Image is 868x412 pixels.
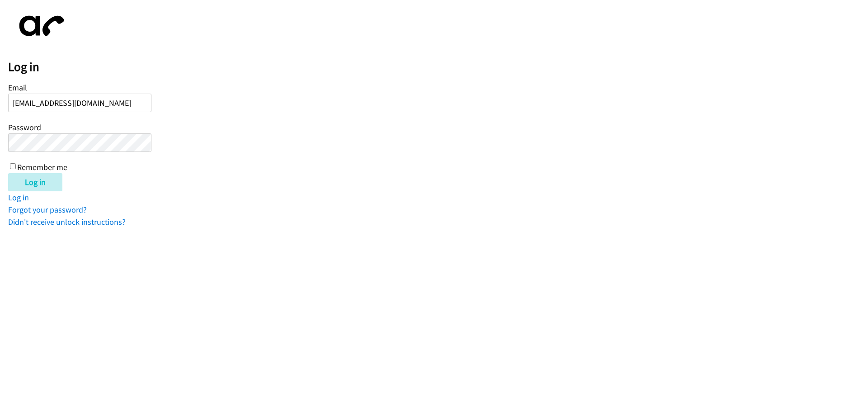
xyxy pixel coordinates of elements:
[8,59,868,75] h2: Log in
[17,162,67,172] label: Remember me
[8,217,126,227] a: Didn't receive unlock instructions?
[8,122,41,133] label: Password
[8,173,62,191] input: Log in
[8,204,87,215] a: Forgot your password?
[8,8,71,44] img: aphone-8a226864a2ddd6a5e75d1ebefc011f4aa8f32683c2d82f3fb0802fe031f96514.svg
[8,192,29,203] a: Log in
[8,82,27,93] label: Email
